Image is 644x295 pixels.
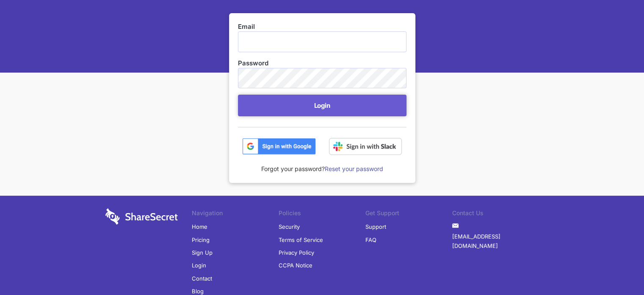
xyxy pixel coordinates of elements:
[105,208,178,225] img: logo-wordmark-white-trans-d4663122ce5f474addd5e946df7df03e33cb6a1c49d2221995e7729f52c070b2.svg
[192,220,207,233] a: Home
[192,259,206,272] a: Login
[192,208,279,220] li: Navigation
[192,246,213,259] a: Sign Up
[242,138,316,155] img: btn_google_signin_dark_normal_web@2x-02e5a4921c5dab0481f19210d7229f84a41d9f18e5bdafae021273015eeb...
[238,95,406,116] button: Login
[279,246,314,259] a: Privacy Policy
[325,165,383,172] a: Reset your password
[452,230,539,253] a: [EMAIL_ADDRESS][DOMAIN_NAME]
[365,208,452,220] li: Get Support
[192,272,212,285] a: Contact
[238,22,406,31] label: Email
[365,220,386,233] a: Support
[279,233,323,246] a: Terms of Service
[329,138,402,155] img: Sign in with Slack
[279,259,312,272] a: CCPA Notice
[238,155,406,174] div: Forgot your password?
[365,233,376,246] a: FAQ
[279,208,365,220] li: Policies
[279,220,300,233] a: Security
[238,59,406,68] label: Password
[452,208,539,220] li: Contact Us
[192,233,210,246] a: Pricing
